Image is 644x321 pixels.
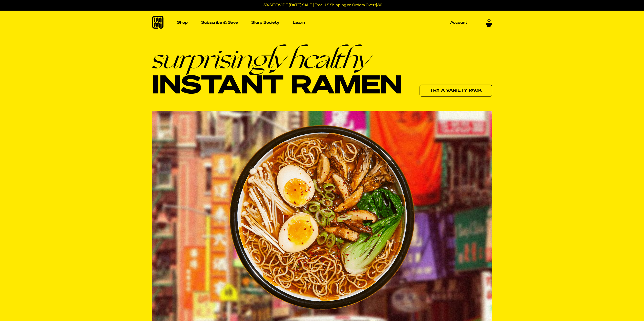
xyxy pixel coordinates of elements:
[199,19,240,27] a: Subscribe & Save
[229,125,415,310] img: Ramen bowl
[450,21,467,24] p: Account
[486,18,492,27] a: 0
[291,11,307,35] a: Learn
[448,19,469,27] a: Account
[251,21,279,24] p: Slurp Society
[201,21,238,24] p: Subscribe & Save
[152,45,402,100] h1: Instant Ramen
[487,18,491,23] span: 0
[262,3,382,8] p: 15% SITEWIDE [DATE] SALE | Free U.S Shipping on Orders Over $60
[293,21,305,24] p: Learn
[177,21,188,24] p: Shop
[420,85,492,97] a: Try a variety pack
[175,11,190,35] a: Shop
[152,45,402,72] em: surprisingly healthy
[249,19,281,27] a: Slurp Society
[175,11,469,35] nav: Main navigation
